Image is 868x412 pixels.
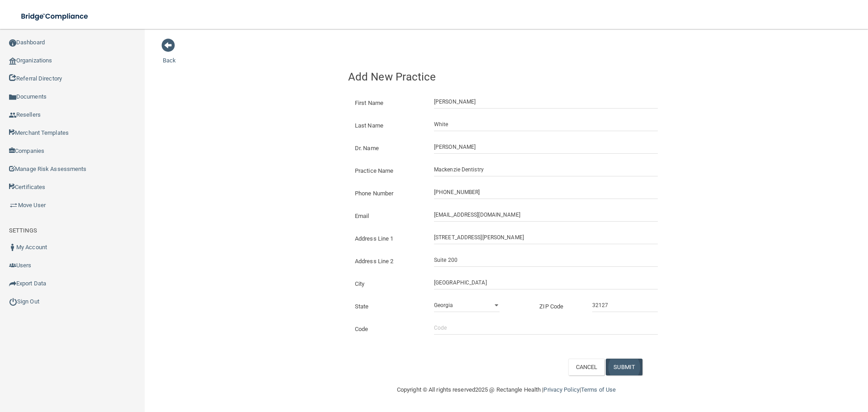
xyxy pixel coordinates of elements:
[434,276,658,289] input: City
[9,57,16,65] img: organization-icon.f8decf85.png
[533,301,585,312] label: ZIP Code
[348,256,427,267] label: Address Line 2
[592,298,658,312] input: _____
[606,359,642,375] button: SUBMIT
[9,112,16,119] img: ic_reseller.de258add.png
[9,225,37,236] label: SETTINGS
[434,118,658,131] input: Last Name
[434,185,658,199] input: (___) ___-____
[348,166,427,176] label: Practice Name
[581,386,616,393] a: Terms of Use
[348,324,427,335] label: Code
[434,231,658,244] input: Address Line 1
[9,201,18,210] img: briefcase.64adab9b.png
[9,94,16,101] img: icon-documents.8dae5593.png
[348,301,427,312] label: State
[9,244,16,251] img: ic_user_dark.df1a06c3.png
[163,46,176,64] a: Back
[348,120,427,131] label: Last Name
[9,298,17,306] img: ic_power_dark.7ecde6b1.png
[434,321,658,335] input: Code
[348,143,427,154] label: Dr. Name
[348,98,427,109] label: First Name
[568,359,605,375] button: CANCEL
[348,211,427,222] label: Email
[9,262,16,269] img: icon-users.e205127d.png
[348,233,427,244] label: Address Line 1
[434,253,658,267] input: Address Line 2
[348,279,427,289] label: City
[434,95,658,109] input: First Name
[9,280,16,287] img: icon-export.b9366987.png
[543,386,579,393] a: Privacy Policy
[712,348,857,384] iframe: Drift Widget Chat Controller
[434,163,658,176] input: Practice Name
[341,375,671,404] div: Copyright © All rights reserved 2025 @ Rectangle Health | |
[434,140,658,154] input: Doctor Name
[9,39,16,47] img: ic_dashboard_dark.d01f4a41.png
[348,188,427,199] label: Phone Number
[14,7,97,26] img: bridge_compliance_login_screen.278c3ca4.svg
[434,208,658,222] input: Email
[348,71,665,83] h4: Add New Practice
